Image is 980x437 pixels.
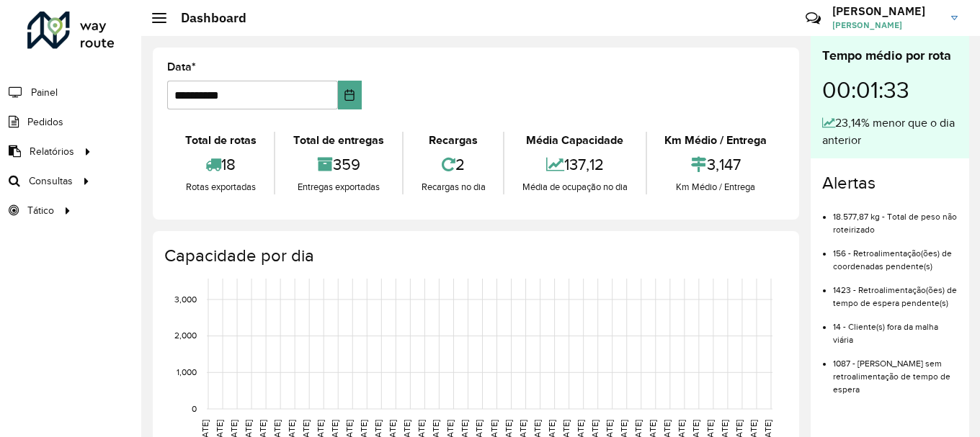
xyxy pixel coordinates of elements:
div: 18 [171,149,270,180]
div: Recargas [407,132,499,149]
div: Rotas exportadas [171,180,270,194]
span: Painel [31,85,58,100]
div: 3,147 [651,149,781,180]
li: 1087 - [PERSON_NAME] sem retroalimentação de tempo de espera [833,346,958,396]
h2: Dashboard [166,10,246,26]
div: 359 [279,149,398,180]
label: Data [167,58,196,76]
div: Média Capacidade [508,132,641,149]
text: 3,000 [174,294,197,304]
div: Km Médio / Entrega [651,132,781,149]
div: 23,14% menor que o dia anterior [822,114,958,149]
h4: Alertas [822,173,958,194]
li: 1423 - Retroalimentação(ões) de tempo de espera pendente(s) [833,273,958,310]
div: 2 [407,149,499,180]
div: 00:01:33 [822,66,958,114]
h4: Capacidade por dia [164,245,785,266]
button: Choose Date [338,81,362,109]
span: [PERSON_NAME] [832,19,940,32]
div: Entregas exportadas [279,180,398,194]
div: Média de ocupação no dia [508,180,641,194]
div: 137,12 [508,149,641,180]
span: Consultas [29,174,73,189]
span: Pedidos [27,114,63,130]
div: Recargas no dia [407,180,499,194]
text: 1,000 [177,367,197,377]
li: 14 - Cliente(s) fora da malha viária [833,310,958,346]
span: Tático [27,203,54,218]
text: 2,000 [174,331,197,341]
div: Total de rotas [171,132,270,149]
h3: [PERSON_NAME] [832,4,940,18]
a: Contato Rápido [798,3,829,34]
div: Tempo médio por rota [822,46,958,66]
li: 18.577,87 kg - Total de peso não roteirizado [833,199,958,236]
li: 156 - Retroalimentação(ões) de coordenadas pendente(s) [833,236,958,273]
div: Km Médio / Entrega [651,180,781,194]
div: Total de entregas [279,132,398,149]
span: Relatórios [30,144,74,159]
text: 0 [192,404,197,413]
